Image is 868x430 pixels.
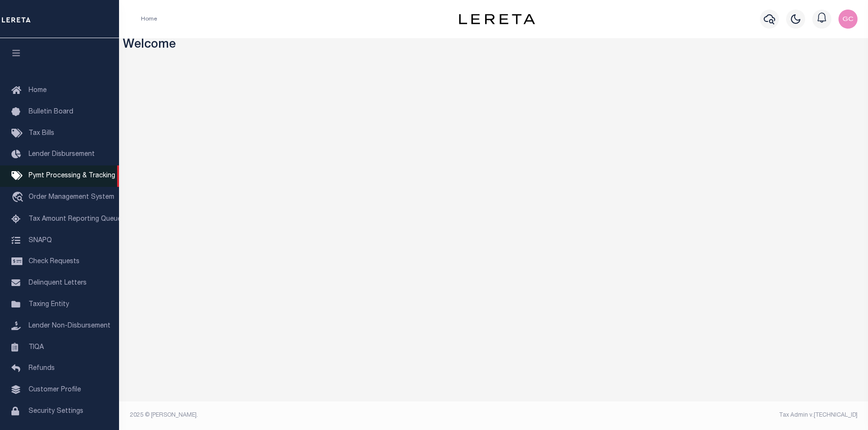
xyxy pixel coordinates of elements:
[29,280,87,287] span: Delinquent Letters
[29,216,121,223] span: Tax Amount Reporting Queue
[123,411,494,420] div: 2025 © [PERSON_NAME].
[29,365,55,372] span: Refunds
[11,192,27,204] i: travel_explore
[29,109,73,115] span: Bulletin Board
[123,38,865,53] h3: Welcome
[29,87,47,94] span: Home
[29,344,44,350] span: TIQA
[29,130,54,137] span: Tax Bills
[838,10,858,29] img: svg+xml;base64,PHN2ZyB4bWxucz0iaHR0cDovL3d3dy53My5vcmcvMjAwMC9zdmciIHBvaW50ZXItZXZlbnRzPSJub25lIi...
[29,323,110,329] span: Lender Non-Disbursement
[29,151,95,158] span: Lender Disbursement
[29,173,115,179] span: Pymt Processing & Tracking
[141,15,157,23] li: Home
[29,408,83,415] span: Security Settings
[501,411,858,420] div: Tax Admin v.[TECHNICAL_ID]
[459,14,535,24] img: logo-dark.svg
[29,237,52,244] span: SNAPQ
[29,194,114,201] span: Order Management System
[29,387,81,393] span: Customer Profile
[29,301,69,308] span: Taxing Entity
[29,258,80,265] span: Check Requests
